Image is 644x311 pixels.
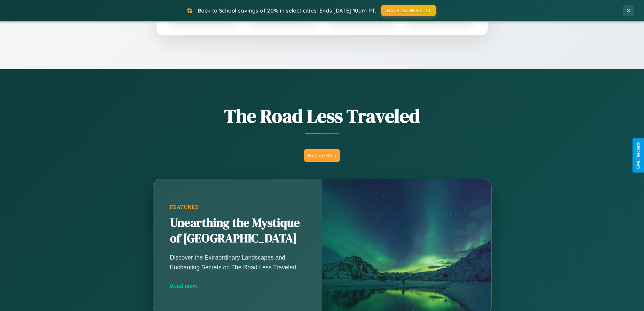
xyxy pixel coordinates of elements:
[636,142,641,169] div: Give Feedback
[304,149,340,162] button: Explore Blog
[170,215,305,246] h2: Unearthing the Mystique of [GEOGRAPHIC_DATA]
[119,103,525,129] h1: The Road Less Traveled
[170,253,305,272] p: Discover the Extraordinary Landscapes and Enchanting Secrets on The Road Less Traveled.
[170,204,305,210] div: Featured
[170,282,305,289] div: Read more →
[381,5,436,16] button: BACK2SCHOOL20
[198,7,376,14] span: Back to School savings of 20% in select cities! Ends [DATE] 10am PT.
